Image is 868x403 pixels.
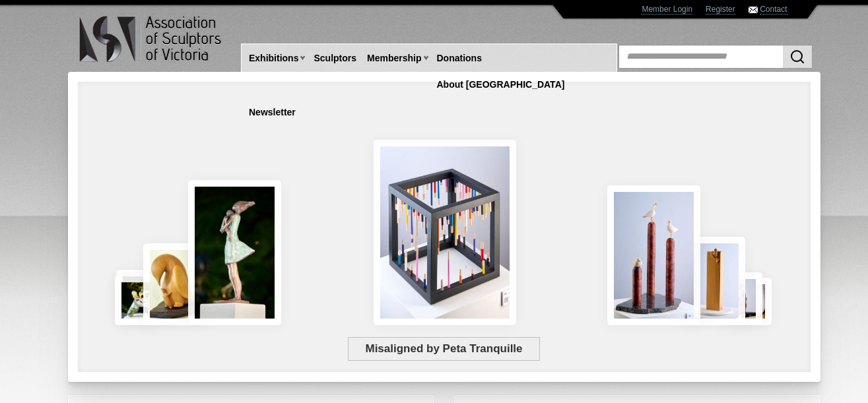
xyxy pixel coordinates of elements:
[374,140,516,325] img: Misaligned
[348,337,540,361] span: Misaligned by Peta Tranquille
[79,13,224,65] img: logo.png
[244,100,301,125] a: Newsletter
[789,49,805,65] img: Search
[685,237,745,325] img: Little Frog. Big Climb
[244,46,304,71] a: Exhibitions
[706,5,735,15] a: Register
[760,5,787,15] a: Contact
[607,185,700,325] img: Rising Tides
[642,5,692,15] a: Member Login
[432,46,487,71] a: Donations
[749,7,758,13] img: Contact ASV
[432,73,570,97] a: About [GEOGRAPHIC_DATA]
[308,46,362,71] a: Sculptors
[188,180,282,325] img: Connection
[362,46,426,71] a: Membership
